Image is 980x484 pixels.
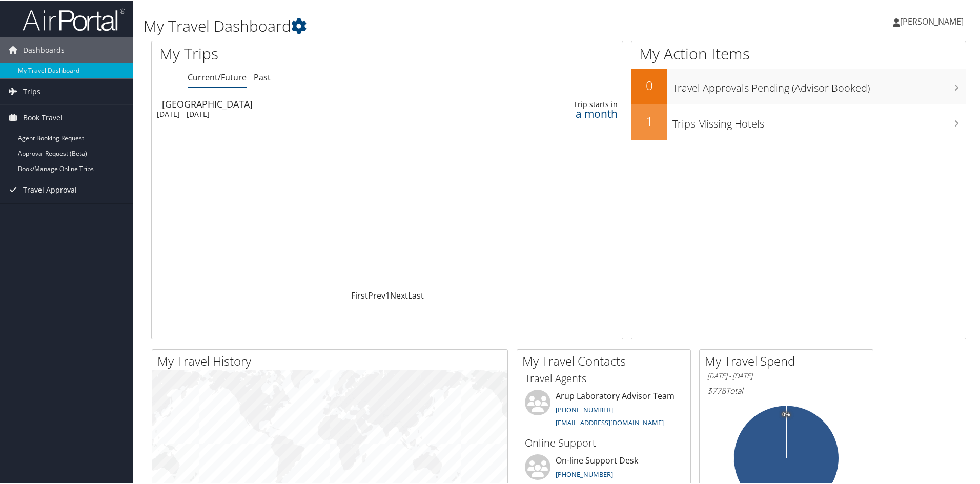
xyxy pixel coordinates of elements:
a: Last [408,289,424,300]
a: [PHONE_NUMBER] [556,404,613,413]
span: Travel Approval [23,176,77,202]
h3: Trips Missing Hotels [672,111,966,130]
a: First [351,289,368,300]
a: Current/Future [188,71,247,82]
a: Prev [368,289,385,300]
span: Trips [23,78,40,103]
h2: My Travel Contacts [522,351,690,369]
a: Past [254,71,271,82]
h6: Total [707,384,865,395]
a: 0Travel Approvals Pending (Advisor Booked) [631,68,966,103]
h1: My Action Items [631,42,966,64]
a: Next [390,289,408,300]
a: 1Trips Missing Hotels [631,103,966,139]
h3: Travel Approvals Pending (Advisor Booked) [672,75,966,94]
h1: My Trips [159,42,419,64]
img: airportal-logo.png [23,7,125,31]
span: $778 [707,384,726,395]
tspan: 0% [782,411,790,417]
a: [EMAIL_ADDRESS][DOMAIN_NAME] [556,417,664,426]
span: Dashboards [23,36,65,62]
h2: My Travel Spend [705,351,873,369]
h1: My Travel Dashboard [144,14,697,36]
a: [PHONE_NUMBER] [556,469,613,478]
div: [GEOGRAPHIC_DATA] [162,98,453,108]
div: [DATE] - [DATE] [157,109,447,118]
a: [PERSON_NAME] [893,5,974,36]
h2: 1 [631,112,667,129]
span: [PERSON_NAME] [900,15,964,26]
h2: My Travel History [157,351,507,369]
h3: Online Support [525,435,683,449]
div: a month [512,108,618,117]
h6: [DATE] - [DATE] [707,370,865,380]
li: Arup Laboratory Advisor Team [520,389,688,431]
h2: 0 [631,76,667,93]
a: 1 [385,289,390,300]
span: Book Travel [23,104,63,130]
div: Trip starts in [512,99,618,108]
h3: Travel Agents [525,370,683,385]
